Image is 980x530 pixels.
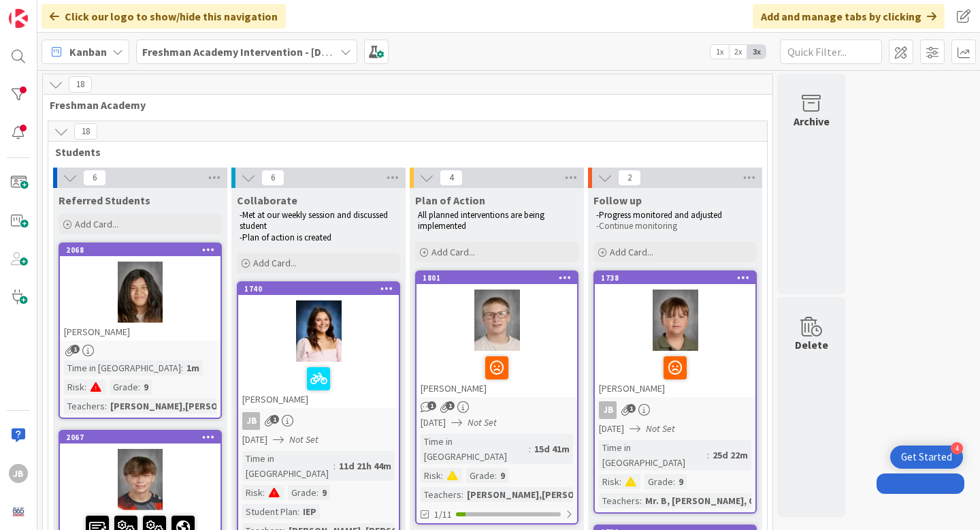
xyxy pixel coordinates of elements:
span: 6 [83,170,106,186]
div: 1801 [423,273,577,283]
div: 9 [497,468,508,483]
span: Freshman Academy [50,98,755,112]
span: 18 [69,76,92,93]
div: Mr. B, [PERSON_NAME], Corum,... [642,493,792,508]
div: 2067 [66,433,220,442]
div: Risk [599,474,619,489]
div: Add and manage tabs by clicking [753,4,945,29]
span: : [707,448,709,463]
div: [PERSON_NAME] [238,362,399,408]
span: -Progress monitored and adjusted [596,209,722,221]
div: 2068[PERSON_NAME] [60,244,220,341]
span: 1 [71,345,80,354]
div: Get Started [901,450,952,464]
div: 25d 22m [709,448,751,463]
div: Click our logo to show/hide this navigation [42,4,286,29]
span: 1/11 [434,508,452,522]
span: : [441,468,443,483]
span: : [181,360,183,375]
div: Time in [GEOGRAPHIC_DATA] [242,451,333,481]
div: Teachers [64,399,105,414]
div: [PERSON_NAME] [416,351,577,397]
div: JB [242,412,260,430]
div: 1740 [244,284,399,294]
span: 18 [74,123,97,140]
div: 1m [183,360,203,375]
div: [PERSON_NAME],[PERSON_NAME],[PERSON_NAME],T... [463,487,707,502]
a: 1801[PERSON_NAME][DATE]Not SetTime in [GEOGRAPHIC_DATA]:15d 41mRisk:Grade:9Teachers:[PERSON_NAME]... [415,270,578,525]
span: 2x [729,45,747,59]
div: IEP [299,504,320,519]
span: [DATE] [421,416,446,430]
div: Grade [110,379,138,394]
span: Collaborate [237,193,297,207]
span: : [84,379,86,394]
div: Risk [242,485,263,500]
div: 9 [675,474,687,489]
span: : [529,441,531,456]
span: : [105,399,107,414]
div: Time in [GEOGRAPHIC_DATA] [421,434,529,464]
span: : [333,458,336,473]
span: 1 [446,401,455,410]
div: 2068 [60,244,220,256]
div: 1801[PERSON_NAME] [416,272,577,397]
span: 1x [710,45,729,59]
div: 1740[PERSON_NAME] [238,283,399,408]
i: Not Set [289,433,318,446]
div: Teachers [421,487,461,502]
span: : [640,493,642,508]
span: Follow up [593,193,642,207]
span: -Met at our weekly session and discussed student [240,209,390,232]
span: Students [55,145,750,159]
div: 2067 [60,431,220,443]
span: 4 [440,170,463,186]
a: 2068[PERSON_NAME]Time in [GEOGRAPHIC_DATA]:1mRisk:Grade:9Teachers:[PERSON_NAME],[PERSON_NAME],Do... [59,243,222,419]
div: Open Get Started checklist, remaining modules: 4 [890,446,963,469]
span: Add Card... [75,218,118,230]
div: [PERSON_NAME] [60,323,220,341]
span: : [316,485,318,500]
div: Student Plan [242,504,297,519]
div: 1801 [416,272,577,284]
span: : [297,504,299,519]
div: Risk [64,379,84,394]
span: : [263,485,265,500]
div: JB [238,412,399,430]
div: 1738 [601,273,755,283]
span: Kanban [69,44,107,60]
div: Grade [644,474,673,489]
div: Grade [466,468,495,483]
div: 1740 [238,283,399,295]
span: : [461,487,463,502]
div: 9 [318,485,330,500]
p: -Continue monitoring [596,221,754,232]
span: -Plan of action is created [240,232,331,243]
div: JB [599,401,617,419]
a: 1738[PERSON_NAME]JB[DATE]Not SetTime in [GEOGRAPHIC_DATA]:25d 22mRisk:Grade:9Teachers:Mr. B, [PER... [593,270,757,514]
div: Delete [795,337,828,353]
span: : [673,474,675,489]
i: Not Set [468,416,497,428]
span: Add Card... [431,246,475,258]
span: Add Card... [610,246,653,258]
span: [DATE] [242,433,267,447]
span: : [619,474,621,489]
div: JB [595,401,755,419]
b: Freshman Academy Intervention - [DATE]-[DATE] [142,45,379,59]
span: 1 [627,404,636,413]
span: Plan of Action [415,193,485,207]
div: [PERSON_NAME] [595,351,755,397]
div: Teachers [599,493,640,508]
div: 2068 [66,245,220,255]
span: 1 [270,415,279,424]
div: Grade [288,485,316,500]
img: Visit kanbanzone.com [9,9,28,28]
img: avatar [9,502,28,521]
div: JB [9,464,28,483]
div: Time in [GEOGRAPHIC_DATA] [64,360,181,375]
div: Time in [GEOGRAPHIC_DATA] [599,440,707,470]
span: : [495,468,497,483]
span: Referred Students [59,193,150,207]
div: 4 [951,442,963,454]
